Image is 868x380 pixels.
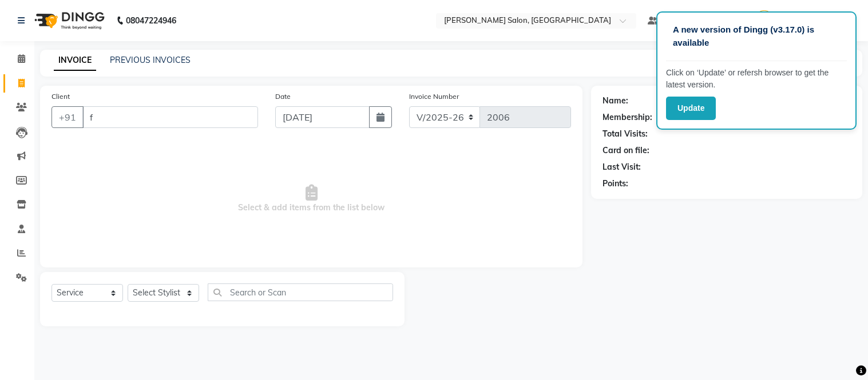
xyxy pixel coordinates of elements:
div: Points: [603,178,628,190]
div: Membership: [603,111,652,123]
div: Total Visits: [603,128,648,140]
div: Card on file: [603,145,649,157]
img: madonna [754,10,774,30]
p: Click on ‘Update’ or refersh browser to get the latest version. [666,67,847,91]
p: A new version of Dingg (v3.17.0) is available [673,23,840,49]
button: +91 [51,106,84,128]
a: INVOICE [54,50,96,71]
label: Client [51,91,70,102]
input: Search or Scan [208,283,393,301]
label: Invoice Number [409,91,459,102]
label: Date [275,91,291,102]
button: Update [666,97,716,120]
b: 08047224946 [126,5,176,37]
input: Search by Name/Mobile/Email/Code [82,106,258,128]
a: PREVIOUS INVOICES [110,55,191,65]
span: Select & add items from the list below [51,142,571,256]
img: logo [29,5,108,37]
div: Last Visit: [603,161,641,173]
div: Name: [603,95,628,107]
